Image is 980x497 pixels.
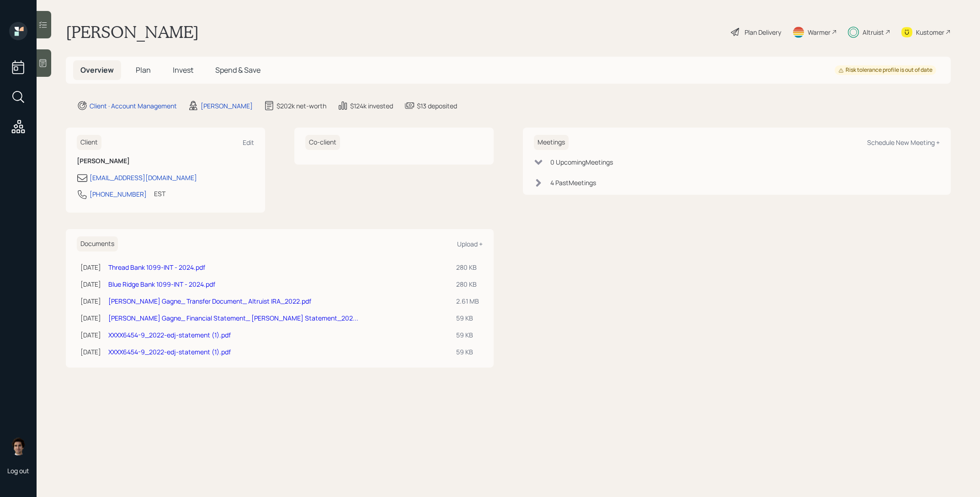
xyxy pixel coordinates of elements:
[201,101,253,111] div: [PERSON_NAME]
[550,178,596,187] div: 4 Past Meeting s
[550,157,613,167] div: 0 Upcoming Meeting s
[534,135,569,150] h6: Meetings
[108,263,205,272] a: Thread Bank 1099-INT - 2024.pdf
[277,101,326,111] div: $202k net-worth
[80,296,101,306] div: [DATE]
[456,262,479,272] div: 280 KB
[80,279,101,289] div: [DATE]
[838,66,932,74] div: Risk tolerance profile is out of date
[136,65,151,75] span: Plan
[243,138,254,147] div: Edit
[456,347,479,357] div: 59 KB
[916,27,944,37] div: Kustomer
[867,138,940,147] div: Schedule New Meeting +
[80,347,101,357] div: [DATE]
[90,101,177,111] div: Client · Account Management
[80,262,101,272] div: [DATE]
[745,27,781,37] div: Plan Delivery
[457,240,483,248] div: Upload +
[80,65,114,75] span: Overview
[456,313,479,323] div: 59 KB
[173,65,193,75] span: Invest
[350,101,393,111] div: $124k invested
[108,314,358,322] a: [PERSON_NAME] Gagne_ Financial Statement_ [PERSON_NAME] Statement_202...
[417,101,457,111] div: $13 deposited
[456,279,479,289] div: 280 KB
[215,65,261,75] span: Spend & Save
[90,189,147,199] div: [PHONE_NUMBER]
[80,313,101,323] div: [DATE]
[108,297,311,305] a: [PERSON_NAME] Gagne_ Transfer Document_ Altruist IRA_2022.pdf
[808,27,831,37] div: Warmer
[77,236,118,251] h6: Documents
[66,22,199,42] h1: [PERSON_NAME]
[456,330,479,340] div: 59 KB
[305,135,340,150] h6: Co-client
[863,27,884,37] div: Altruist
[7,466,29,475] div: Log out
[108,331,231,339] a: XXXX6454-9_2022-edj-statement (1).pdf
[154,189,165,198] div: EST
[77,135,101,150] h6: Client
[77,157,254,165] h6: [PERSON_NAME]
[108,280,215,289] a: Blue Ridge Bank 1099-INT - 2024.pdf
[90,173,197,182] div: [EMAIL_ADDRESS][DOMAIN_NAME]
[456,296,479,306] div: 2.61 MB
[108,347,231,356] a: XXXX6454-9_2022-edj-statement (1).pdf
[80,330,101,340] div: [DATE]
[9,437,27,455] img: harrison-schaefer-headshot-2.png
